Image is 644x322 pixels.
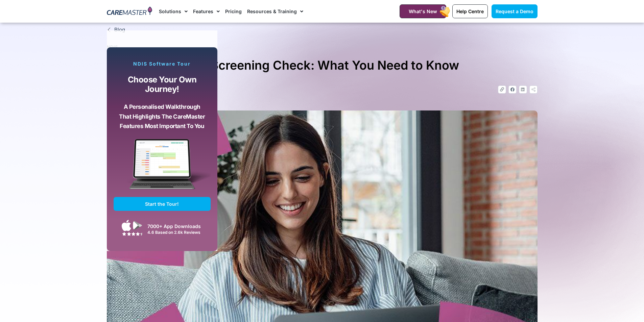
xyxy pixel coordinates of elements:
[114,139,211,197] img: CareMaster Software Mockup on Screen
[114,61,211,67] p: NDIS Software Tour
[147,223,207,230] div: 7000+ App Downloads
[452,4,488,18] a: Help Centre
[107,55,538,75] h1: The NDIS Worker Screening Check: What You Need to Know
[107,6,152,17] img: CareMaster Logo
[122,220,131,231] img: Apple App Store Icon
[496,8,533,14] span: Request a Demo
[113,26,125,34] span: Blog
[145,201,179,207] span: Start the Tour!
[114,197,211,211] a: Start the Tour!
[400,4,446,18] a: What's New
[147,230,207,235] div: 4.6 Based on 2.6k Reviews
[107,26,538,34] a: Blog
[122,232,142,236] img: Google Play Store App Review Stars
[119,102,206,131] p: A personalised walkthrough that highlights the CareMaster features most important to you
[409,8,437,14] span: What's New
[456,8,484,14] span: Help Centre
[492,4,538,18] a: Request a Demo
[133,220,142,230] img: Google Play App Icon
[119,75,206,94] p: Choose your own journey!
